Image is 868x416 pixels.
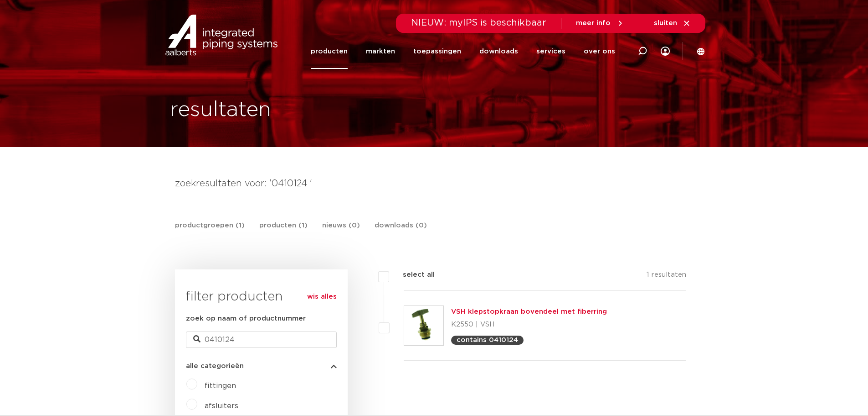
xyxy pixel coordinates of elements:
a: downloads [479,34,518,69]
a: producten [311,34,348,69]
span: meer info [576,20,611,26]
nav: Menu [311,34,615,69]
img: Thumbnail for VSH klepstopkraan bovendeel met fiberring [404,306,443,345]
a: sluiten [654,19,691,27]
a: toepassingen [413,34,461,69]
p: contains 0410124 [457,337,518,343]
a: wis alles [307,291,337,302]
a: services [536,34,565,69]
p: K2550 | VSH [451,317,607,332]
a: productgroepen (1) [175,220,245,240]
label: select all [389,269,435,280]
input: zoeken [186,332,337,348]
p: 1 resultaten [647,269,686,284]
div: my IPS [661,41,670,61]
span: NIEUW: myIPS is beschikbaar [411,18,546,27]
a: fittingen [205,382,236,390]
span: alle categorieën [186,363,244,369]
h1: resultaten [170,95,271,125]
h4: zoekresultaten voor: '0410124 ' [175,176,693,191]
button: alle categorieën [186,363,337,369]
a: VSH klepstopkraan bovendeel met fiberring [451,308,607,315]
span: sluiten [654,20,677,26]
h3: filter producten [186,288,337,306]
a: nieuws (0) [322,220,360,240]
a: meer info [576,19,624,27]
a: downloads (0) [375,220,427,240]
a: afsluiters [205,402,238,410]
label: zoek op naam of productnummer [186,313,306,324]
a: producten (1) [259,220,308,240]
a: markten [366,34,395,69]
a: over ons [584,34,615,69]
